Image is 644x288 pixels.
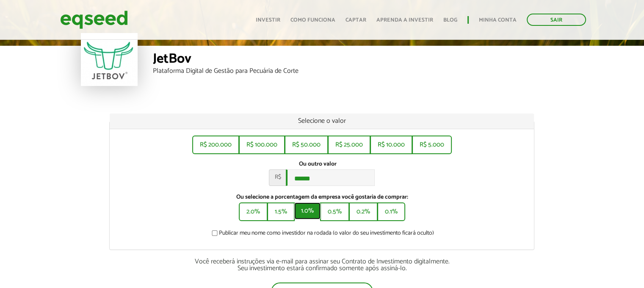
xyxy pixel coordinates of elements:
[328,136,370,154] button: R$ 25.000
[256,17,280,23] a: Investir
[479,17,517,23] a: Minha conta
[412,136,452,154] button: R$ 5.000
[377,202,405,221] button: 0.1%
[349,202,378,221] button: 0.2%
[116,194,528,200] label: Ou selecione a porcentagem da empresa você gostaria de comprar:
[370,136,412,154] button: R$ 10.000
[294,202,321,219] button: 1.0%
[290,17,335,23] a: Como funciona
[376,17,433,23] a: Aprenda a investir
[320,202,349,221] button: 0.5%
[299,161,337,167] label: Ou outro valor
[207,230,222,236] input: Publicar meu nome como investidor na rodada (o valor do seu investimento ficará oculto)
[345,17,366,23] a: Captar
[210,230,434,239] label: Publicar meu nome como investidor na rodada (o valor do seu investimento ficará oculto)
[527,14,586,26] a: Sair
[192,136,239,154] button: R$ 200.000
[285,136,328,154] button: R$ 50.000
[298,115,346,127] span: Selecione o valor
[443,17,457,23] a: Blog
[267,202,295,221] button: 1.5%
[239,202,268,221] button: 2.0%
[153,52,564,68] div: JetBov
[153,68,564,75] div: Plataforma Digital de Gestão para Pecuária de Corte
[269,169,286,186] span: R$
[60,8,128,31] img: EqSeed
[239,136,285,154] button: R$ 100.000
[109,258,534,272] div: Você receberá instruções via e-mail para assinar seu Contrato de Investimento digitalmente. Seu i...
